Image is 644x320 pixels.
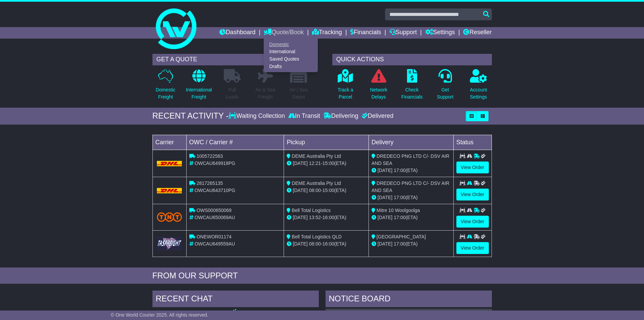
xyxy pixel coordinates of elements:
span: ONEWOR01174 [196,234,231,239]
div: Delivering [322,112,360,120]
span: OWCAU649559AU [194,241,235,247]
a: CheckFinancials [401,69,423,104]
a: Settings [425,27,455,39]
a: Dashboard [219,27,256,39]
td: Pickup [284,135,369,150]
p: International Freight [186,86,212,101]
a: GetSupport [436,69,454,104]
span: OWCAU643710PG [194,188,235,193]
a: View Order [456,242,489,254]
div: RECENT ACTIVITY - [152,111,229,121]
div: - (ETA) [287,240,366,248]
span: 12:21 [309,161,321,166]
a: Saved Quotes [264,56,317,63]
img: TNT_Domestic.png [157,212,182,221]
div: In Transit [287,112,322,120]
a: Financials [350,27,381,39]
span: Mitre 10 Woolgoolga [377,208,420,213]
span: OWCAU649918PG [194,161,235,166]
div: Delivered [360,112,393,120]
a: Drafts [264,63,317,70]
span: Bell Total Logistics QLD [292,234,342,239]
a: Support [389,27,417,39]
span: Bell Total Logistics [292,208,331,213]
span: [DATE] [293,161,308,166]
span: [DATE] [293,241,308,247]
a: Reseller [463,27,492,39]
p: Full Loads [224,86,241,101]
span: 1005722583 [196,153,223,159]
a: Tracking [312,27,342,39]
p: Track a Parcel [338,86,353,101]
td: Carrier [152,135,186,150]
div: (ETA) [372,167,451,174]
span: [DATE] [293,215,308,220]
td: Delivery [368,135,453,150]
p: Account Settings [470,86,487,101]
td: OWC / Carrier # [186,135,284,150]
a: NetworkDelays [369,69,387,104]
div: Quote/Book [264,39,318,72]
a: DomesticFreight [155,69,175,104]
span: 17:00 [394,195,406,200]
div: FROM OUR SUPPORT [152,271,492,281]
span: 17:00 [394,215,406,220]
span: [GEOGRAPHIC_DATA] [377,234,426,239]
div: - (ETA) [287,214,366,221]
span: OWS000650069 [196,208,232,213]
span: 17:00 [394,168,406,173]
div: RECENT CHAT [152,291,319,309]
img: DHL.png [157,161,182,166]
a: Domestic [264,41,317,48]
p: Network Delays [370,86,387,101]
span: 17:00 [394,241,406,247]
p: Check Financials [401,86,423,101]
span: DREDECO PNG LTD C/- DSV AIR AND SEA [372,153,449,166]
img: GetCarrierServiceLogo [157,237,182,250]
div: (ETA) [372,214,451,221]
a: International [264,48,317,56]
div: - (ETA) [287,160,366,167]
span: OWCAU650069AU [194,215,235,220]
span: DEME Australia Pty Ltd [292,180,341,186]
div: GET A QUOTE [152,54,312,65]
div: (ETA) [372,240,451,248]
a: View Order [456,216,489,228]
p: Air & Sea Freight [256,86,276,101]
span: © One World Courier 2025. All rights reserved. [111,312,209,318]
div: (ETA) [372,194,451,201]
span: 2817265135 [196,180,223,186]
div: Waiting Collection [229,112,286,120]
span: DEME Australia Pty Ltd [292,153,341,159]
a: View Order [456,162,489,173]
span: 15:00 [323,188,334,193]
span: [DATE] [378,241,392,247]
p: Get Support [437,86,453,101]
div: QUICK ACTIONS [332,54,492,65]
a: InternationalFreight [186,69,212,104]
td: Status [453,135,492,150]
div: - (ETA) [287,187,366,194]
div: NOTICE BOARD [326,291,492,309]
span: 13:52 [309,215,321,220]
span: 16:00 [323,215,334,220]
a: Track aParcel [337,69,354,104]
span: 16:00 [323,241,334,247]
span: 08:00 [309,188,321,193]
a: AccountSettings [470,69,487,104]
span: DREDECO PNG LTD C/- DSV AIR AND SEA [372,180,449,193]
a: View Order [456,189,489,200]
p: Domestic Freight [156,86,175,101]
span: 08:00 [309,241,321,247]
span: [DATE] [378,195,392,200]
span: [DATE] [293,188,308,193]
span: [DATE] [378,215,392,220]
span: 15:00 [323,161,334,166]
span: [DATE] [378,168,392,173]
a: Quote/Book [264,27,304,39]
img: DHL.png [157,188,182,193]
p: Air / Sea Depot [290,86,308,101]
